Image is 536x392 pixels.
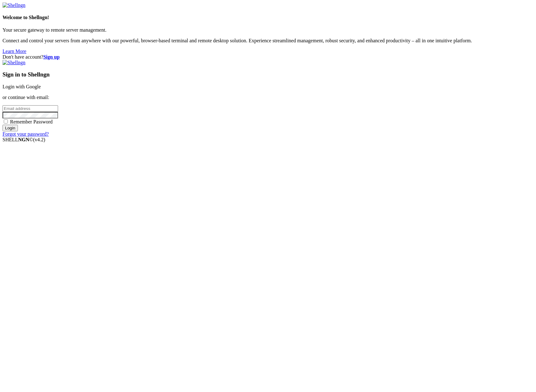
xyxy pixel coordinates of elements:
img: Shellngn [3,3,25,8]
div: Don't have account? [3,54,533,60]
a: Sign up [43,54,60,60]
span: 4.2.0 [33,137,46,142]
h4: Welcome to Shellngn! [3,15,533,20]
input: Email address [3,105,58,112]
span: Remember Password [10,119,53,124]
input: Remember Password [4,119,8,123]
img: Shellngn [3,60,25,65]
p: Your secure gateway to remote server management. [3,27,533,33]
p: Connect and control your servers from anywhere with our powerful, browser-based terminal and remo... [3,38,533,44]
b: NGN [18,137,29,142]
a: Login with Google [3,84,41,89]
h3: Sign in to Shellngn [3,71,533,78]
a: Forgot your password? [3,131,49,137]
a: Learn More [3,49,26,54]
span: SHELL © [3,137,45,142]
p: or continue with email: [3,95,533,100]
input: Login [3,125,18,131]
